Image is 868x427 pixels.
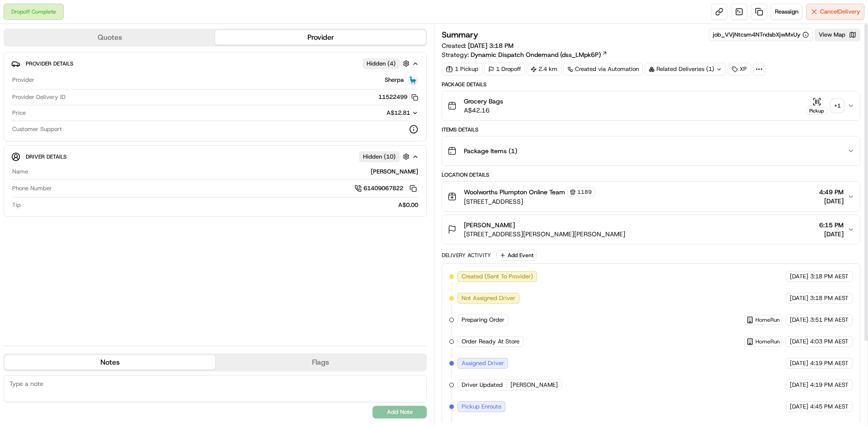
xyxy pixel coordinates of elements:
button: Reassign [771,4,802,20]
button: Flags [215,355,426,370]
span: Assigned Driver [462,359,504,367]
span: Reassign [775,8,798,16]
span: [STREET_ADDRESS][PERSON_NAME][PERSON_NAME] [464,230,625,239]
span: [DATE] [790,359,808,367]
button: 11522499 [378,93,418,101]
span: Not Assigned Driver [462,294,515,302]
span: [PERSON_NAME] [464,221,515,230]
span: [DATE] [790,294,808,302]
span: Cancel Delivery [820,8,860,16]
div: Location Details [442,171,860,178]
span: [DATE] [790,338,808,346]
span: Name [12,168,28,176]
span: Pickup Enroute [462,403,501,411]
button: Driver DetailsHidden (10) [11,149,419,164]
h3: Summary [442,31,478,39]
span: [DATE] [790,272,808,281]
div: 1 Dropoff [484,63,525,75]
span: Dynamic Dispatch Ondemand (dss_LMpk6P) [471,50,601,59]
span: Package Items ( 1 ) [464,146,517,155]
button: Hidden (4) [363,58,412,69]
span: [PERSON_NAME] [510,381,558,389]
button: A$12.81 [339,109,418,117]
span: [DATE] [790,381,808,389]
span: 4:49 PM [819,188,844,197]
a: 61409067822 [354,183,418,193]
span: [DATE] [790,316,808,324]
div: [PERSON_NAME] [32,168,418,176]
span: Sherpa [385,76,404,84]
div: Related Deliveries (1) [645,63,726,75]
span: 3:18 PM AEST [810,294,849,302]
button: View Map [815,28,860,41]
button: CancelDelivery [806,4,864,20]
span: [DATE] [790,403,808,411]
div: Delivery Activity [442,252,491,259]
span: 61409067822 [363,184,403,192]
span: Hidden ( 10 ) [363,153,396,161]
div: A$0.00 [24,201,418,209]
button: Add Event [496,250,537,261]
span: 1189 [577,188,592,196]
span: Created (Sent To Provider) [462,272,533,281]
span: Provider Details [26,60,73,67]
span: Price [12,109,26,117]
span: Tip [12,201,21,209]
span: A$12.81 [387,109,410,117]
a: Created via Automation [563,63,643,75]
div: XP [728,63,751,75]
span: 4:19 PM AEST [810,381,849,389]
button: job_VVjNtcsm4NTndsbXjwMxUy [713,31,809,39]
span: 4:03 PM AEST [810,338,849,346]
span: [STREET_ADDRESS] [464,197,595,206]
button: Notes [5,355,215,370]
img: sherpa_logo.png [407,75,418,85]
button: Pickup+1 [806,97,844,115]
span: 4:45 PM AEST [810,403,849,411]
span: Order Ready At Store [462,338,519,346]
div: 2.4 km [527,63,561,75]
span: HomeRun [755,316,780,324]
span: Phone Number [12,184,52,192]
span: Grocery Bags [464,97,503,106]
span: [DATE] [819,230,844,239]
span: 4:19 PM AEST [810,359,849,367]
div: Package Details [442,81,860,88]
span: Driver Details [26,153,66,160]
a: Dynamic Dispatch Ondemand (dss_LMpk6P) [471,50,608,59]
span: Woolworths Plumpton Online Team [464,188,565,197]
button: [PERSON_NAME][STREET_ADDRESS][PERSON_NAME][PERSON_NAME]6:15 PM[DATE] [442,215,860,244]
span: 3:51 PM AEST [810,316,849,324]
button: Pickup [806,97,827,115]
span: Created: [442,41,514,50]
span: 6:15 PM [819,221,844,230]
span: Customer Support [12,125,62,133]
div: + 1 [831,99,844,112]
span: [DATE] 3:18 PM [468,42,514,50]
button: Quotes [5,30,215,45]
button: Provider [215,30,426,45]
button: Package Items (1) [442,136,860,165]
span: [DATE] [819,197,844,206]
button: Hidden (10) [359,151,412,162]
span: Preparing Order [462,316,505,324]
span: HomeRun [755,338,780,345]
div: Pickup [806,107,827,115]
div: 1 Pickup [442,63,482,75]
div: Strategy: [442,50,608,59]
span: Provider Delivery ID [12,93,66,101]
span: 3:18 PM AEST [810,272,849,281]
span: Provider [12,76,34,84]
span: A$42.16 [464,106,503,115]
button: Woolworths Plumpton Online Team1189[STREET_ADDRESS]4:49 PM[DATE] [442,182,860,211]
div: Items Details [442,126,860,133]
span: Driver Updated [462,381,503,389]
button: Provider DetailsHidden (4) [11,56,419,71]
button: Grocery BagsA$42.16Pickup+1 [442,91,860,120]
span: Hidden ( 4 ) [367,60,396,68]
